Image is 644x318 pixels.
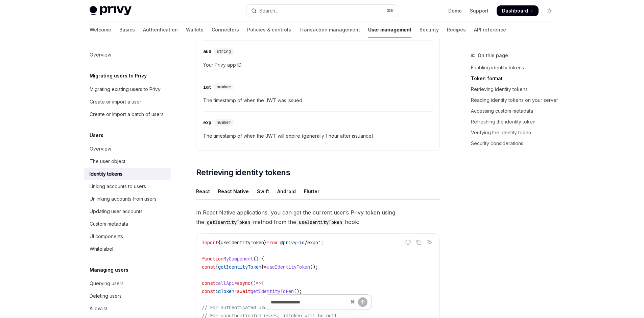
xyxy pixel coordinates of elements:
span: { [215,264,218,270]
a: Welcome [90,22,111,38]
span: = [234,288,237,294]
div: exp [203,119,211,126]
span: In React Native applications, you can get the current user’s Privy token using the method from th... [196,208,440,227]
span: Retrieving identity tokens [196,167,290,178]
span: const [202,288,215,294]
div: aud [203,48,211,55]
a: Wallets [186,22,204,38]
a: Token format [471,73,560,84]
a: Connectors [212,22,239,38]
a: Reading identity tokens on your server [471,95,560,106]
div: Migrating existing users to Privy [90,85,161,93]
a: API reference [474,22,506,38]
a: User management [368,22,411,38]
span: = [234,280,237,286]
span: number [217,84,231,90]
span: Your Privy app ID [203,61,433,69]
div: React [196,183,210,199]
span: useIdentityToken [221,240,264,246]
button: Copy the contents from the code block [414,238,423,247]
code: getIdentityToken [204,219,253,226]
span: callApi [215,280,234,286]
button: Ask AI [425,238,434,247]
a: Create or import a batch of users [84,108,171,120]
span: => [256,280,261,286]
a: UI components [84,230,171,243]
a: Demo [448,7,462,14]
h5: Migrating users to Privy [90,72,147,80]
div: Android [277,183,296,199]
span: () [251,280,256,286]
span: from [267,240,278,246]
a: Create or import a user [84,96,171,108]
span: (); [294,288,302,294]
a: Recipes [447,22,466,38]
a: Deleting users [84,290,171,302]
div: Search... [259,7,278,15]
span: string [217,49,231,54]
span: import [202,240,218,246]
a: Verifying the identity token [471,127,560,138]
a: The user object [84,155,171,167]
div: Identity tokens [90,170,122,178]
div: Overview [90,145,111,153]
a: Overview [84,49,171,61]
div: Flutter [304,183,319,199]
span: const [202,264,215,270]
a: Transaction management [299,22,360,38]
span: await [237,288,251,294]
div: UI components [90,232,123,241]
span: On this page [478,51,508,60]
a: Dashboard [497,5,539,16]
span: } [264,240,267,246]
img: light logo [90,6,132,16]
span: useIdentityToken [267,264,310,270]
a: Allowlist [84,302,171,315]
a: Updating user accounts [84,205,171,218]
span: } [261,264,264,270]
span: The timestamp of when the JWT will expire (generally 1 hour after issuance) [203,132,433,140]
a: Accessing custom metadata [471,106,560,116]
div: Overview [90,51,111,59]
a: Security [420,22,439,38]
div: Updating user accounts [90,207,143,215]
span: idToken [215,288,234,294]
a: Linking accounts to users [84,180,171,192]
a: Refreshing the identity token [471,116,560,127]
span: getIdentityToken [218,264,261,270]
span: { [261,280,264,286]
span: ⌘ K [387,8,394,14]
div: Create or import a user [90,98,141,106]
span: ; [321,240,324,246]
a: Policies & controls [247,22,291,38]
span: async [237,280,251,286]
span: getIdentityToken [251,288,294,294]
span: (); [310,264,318,270]
div: Querying users [90,279,124,288]
div: Create or import a batch of users [90,110,164,118]
div: iat [203,84,211,90]
div: Whitelabel [90,245,113,253]
a: Identity tokens [84,168,171,180]
span: '@privy-io/expo' [278,240,321,246]
div: Allowlist [90,304,107,313]
a: Retrieving identity tokens [471,84,560,95]
div: Deleting users [90,292,122,300]
button: Send message [358,297,367,307]
span: MyComponent [223,256,253,262]
button: Open search [246,5,398,17]
a: Querying users [84,277,171,290]
span: function [202,256,223,262]
button: Report incorrect code [404,238,412,247]
a: Overview [84,143,171,155]
h5: Managing users [90,266,128,274]
a: Support [470,7,488,14]
a: Authentication [143,22,178,38]
a: Enabling identity tokens [471,62,560,73]
span: The timestamp of when the JWT was issued [203,96,433,105]
div: Swift [257,183,269,199]
span: Dashboard [502,7,528,14]
input: Ask a question... [271,295,348,310]
a: Unlinking accounts from users [84,193,171,205]
a: Whitelabel [84,243,171,255]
